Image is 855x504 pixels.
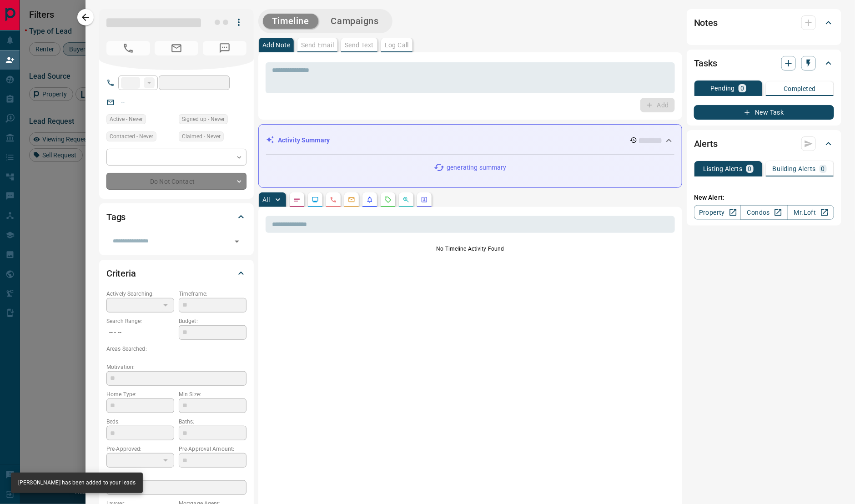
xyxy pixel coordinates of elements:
p: Baths: [179,418,246,426]
svg: Listing Alerts [366,196,373,203]
p: 0 [740,85,744,91]
p: New Alert: [694,193,834,202]
svg: Requests [384,196,392,203]
p: -- - -- [106,325,174,340]
p: 0 [821,166,825,172]
p: Beds: [106,418,174,426]
p: All [262,197,270,203]
span: No Number [106,41,150,55]
p: No Timeline Activity Found [266,245,675,253]
span: No Number [203,41,246,55]
p: generating summary [447,163,506,172]
svg: Agent Actions [421,196,428,203]
div: Tags [106,206,246,228]
span: Contacted - Never [110,132,153,141]
svg: Notes [293,196,301,203]
h2: Alerts [694,136,718,151]
p: Areas Searched: [106,345,246,353]
button: Timeline [263,14,318,29]
h2: Criteria [106,266,136,281]
span: Signed up - Never [182,115,225,124]
svg: Opportunities [402,196,410,203]
p: Completed [784,86,816,92]
div: Notes [694,12,834,34]
p: Actively Searching: [106,290,174,298]
p: Motivation: [106,363,246,371]
p: Pre-Approved: [106,445,174,453]
div: Activity Summary [266,132,674,149]
p: Pending [710,85,735,91]
svg: Lead Browsing Activity [312,196,319,203]
p: Timeframe: [179,290,246,298]
p: Search Range: [106,317,174,325]
span: Claimed - Never [182,132,221,141]
div: Tasks [694,52,834,74]
svg: Emails [348,196,355,203]
div: [PERSON_NAME] has been added to your leads [18,475,136,490]
a: Mr.Loft [787,205,834,220]
div: Criteria [106,262,246,284]
p: Listing Alerts [703,166,743,172]
h2: Tags [106,210,126,224]
h2: Tasks [694,56,717,71]
div: Do Not Contact [106,173,246,190]
p: Pre-Approval Amount: [179,445,246,453]
button: New Task [694,105,834,120]
p: Building Alerts [773,166,816,172]
div: Alerts [694,133,834,155]
p: Budget: [179,317,246,325]
h2: Notes [694,15,718,30]
p: Activity Summary [278,136,330,145]
a: -- [121,98,125,106]
p: 0 [748,166,752,172]
span: No Email [155,41,198,55]
span: Active - Never [110,115,143,124]
p: Min Size: [179,390,246,398]
a: Property [694,205,741,220]
p: Credit Score: [106,472,246,480]
svg: Calls [330,196,337,203]
p: Home Type: [106,390,174,398]
a: Condos [740,205,787,220]
p: Add Note [262,42,290,48]
button: Campaigns [322,14,388,29]
button: Open [231,235,243,248]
